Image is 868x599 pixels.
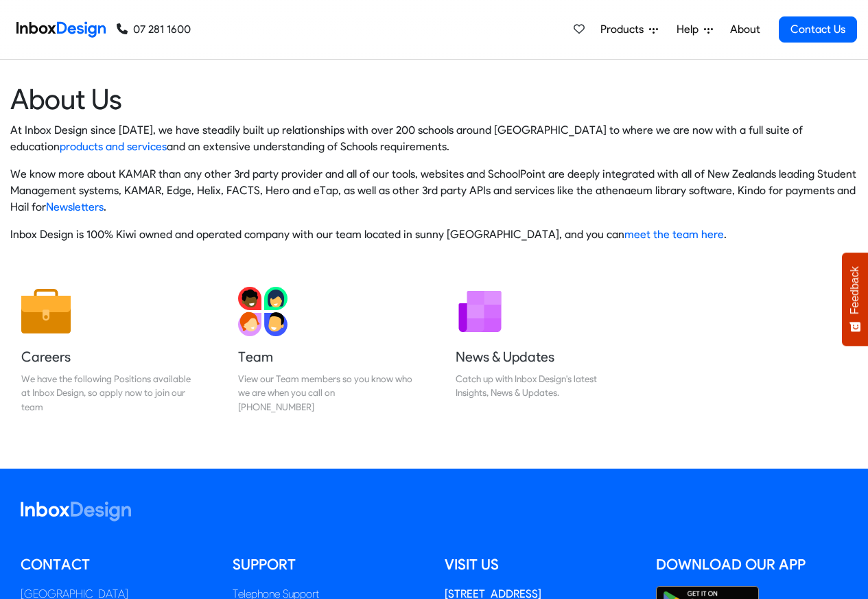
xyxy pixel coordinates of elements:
div: We have the following Positions available at Inbox Design, so apply now to join our team [21,372,196,414]
img: 2022_01_13_icon_team.svg [238,287,288,336]
a: Careers We have the following Positions available at Inbox Design, so apply now to join our team [10,276,207,425]
h5: Visit us [445,554,636,575]
a: products and services [60,140,167,153]
a: News & Updates Catch up with Inbox Design's latest Insights, News & Updates. [445,276,641,425]
a: Contact Us [779,16,857,43]
button: Feedback - Show survey [842,252,868,346]
a: meet the team here [624,228,724,241]
p: Inbox Design is 100% Kiwi owned and operated company with our team located in sunny [GEOGRAPHIC_D... [10,226,858,243]
p: We know more about KAMAR than any other 3rd party provider and all of our tools, websites and Sch... [10,166,858,215]
h5: Team [238,347,412,366]
h5: Support [233,554,424,575]
h5: News & Updates [456,347,630,366]
img: logo_inboxdesign_white.svg [21,502,131,521]
img: 2022_01_13_icon_job.svg [21,287,71,336]
a: 07 281 1600 [117,21,191,38]
div: Catch up with Inbox Design's latest Insights, News & Updates. [456,372,630,400]
a: Help [671,16,718,43]
heading: About Us [10,82,858,117]
a: Team View our Team members so you know who we are when you call on [PHONE_NUMBER] [227,276,423,425]
span: Products [600,21,649,38]
h5: Careers [21,347,196,366]
div: View our Team members so you know who we are when you call on [PHONE_NUMBER] [238,372,412,414]
img: 2022_01_12_icon_newsletter.svg [456,287,505,336]
span: Feedback [849,266,861,314]
a: Newsletters [46,200,104,213]
h5: Contact [21,554,212,575]
h5: Download our App [656,554,847,575]
a: Products [595,16,664,43]
p: At Inbox Design since [DATE], we have steadily built up relationships with over 200 schools aroun... [10,122,858,155]
a: About [726,16,764,43]
span: Help [677,21,704,38]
